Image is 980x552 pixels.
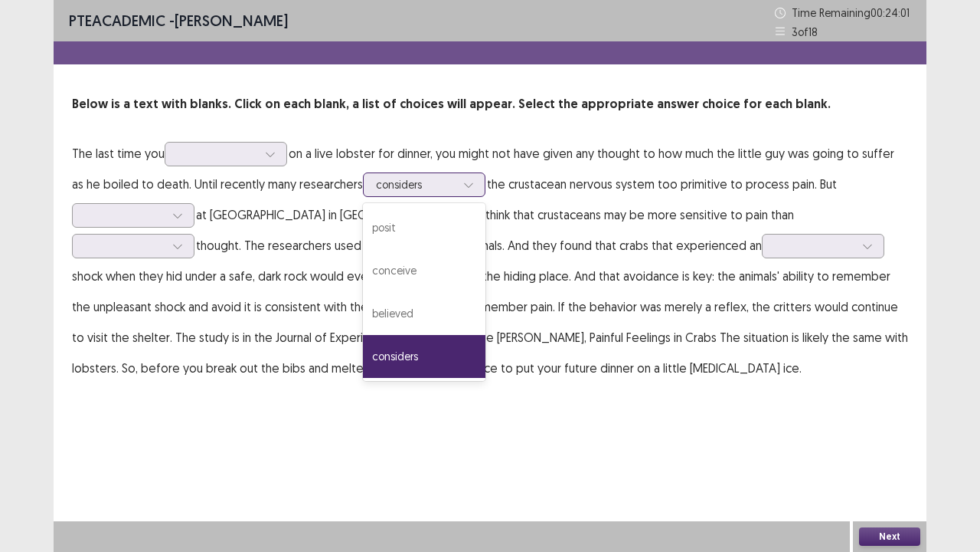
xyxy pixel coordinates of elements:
[363,335,485,378] div: considers
[859,527,920,546] button: Next
[363,292,485,335] div: believed
[376,173,456,196] div: considers
[792,24,818,40] p: 3 of 18
[69,9,288,32] p: - [PERSON_NAME]
[363,206,485,249] div: posit
[792,5,911,21] p: Time Remaining 00 : 24 : 01
[69,11,165,30] span: PTE academic
[72,138,908,383] p: The last time you on a live lobster for dinner, you might not have given any thought to how much ...
[72,95,908,113] p: Below is a text with blanks. Click on each blank, a list of choices will appear. Select the appro...
[363,249,485,292] div: conceive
